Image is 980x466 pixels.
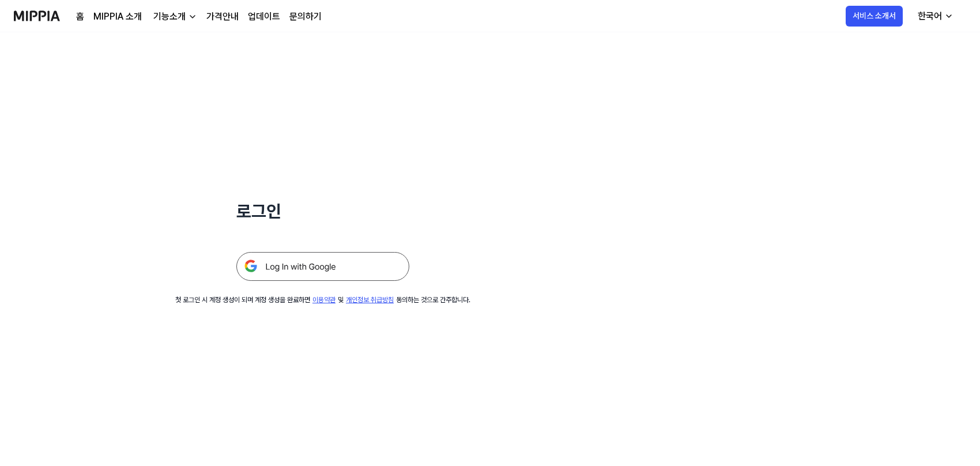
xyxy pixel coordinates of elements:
[151,10,188,24] div: 기능소개
[236,252,409,281] img: 구글 로그인 버튼
[188,12,197,21] img: down
[151,10,197,24] button: 기능소개
[846,6,903,27] button: 서비스 소개서
[175,295,470,305] div: 첫 로그인 시 계정 생성이 되며 계정 생성을 완료하면 및 동의하는 것으로 간주합니다.
[236,198,409,224] h1: 로그인
[93,10,142,24] a: MIPPIA 소개
[76,10,84,24] a: 홈
[915,9,944,23] div: 한국어
[312,296,336,304] a: 이용약관
[909,5,960,28] button: 한국어
[206,10,239,24] a: 가격안내
[248,10,280,24] a: 업데이트
[289,10,322,24] a: 문의하기
[346,296,394,304] a: 개인정보 취급방침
